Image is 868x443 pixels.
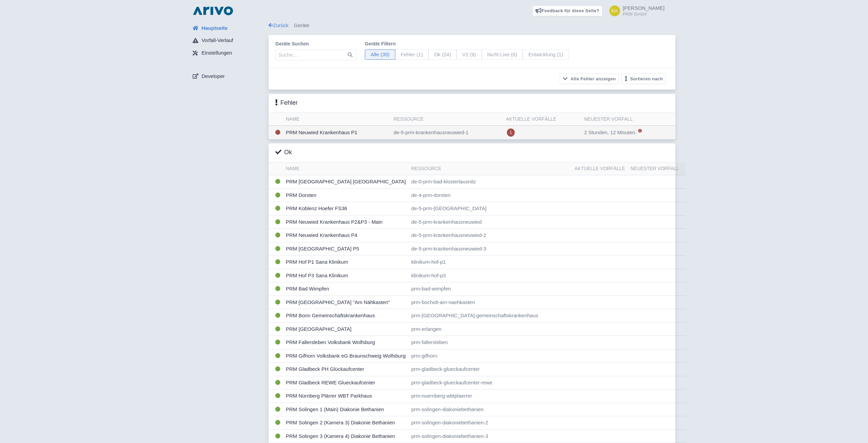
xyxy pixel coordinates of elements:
[409,242,572,256] td: de-5-prm-krankenhausneuwied-3
[283,229,409,242] td: PRM Neuwied Krankenhaus P4
[572,162,628,175] th: Aktuelle Vorfälle
[409,416,572,430] td: prm-solingen-diakoniebethanien-2
[628,162,686,175] th: Neuester Vorfall
[409,429,572,443] td: prm-solingen-diakoniebethanien-3
[584,129,635,135] span: 2 Stunden, 12 Minuten
[409,309,572,323] td: prm-[GEOGRAPHIC_DATA]-gemeinschaftskrankenhaus
[395,49,429,60] span: Fehler (1)
[409,376,572,389] td: prm-gladbeck-glueckaufcenter-rewe
[283,215,409,229] td: PRM Neuwied Krankenhaus P2&P3 - Main
[283,429,409,443] td: PRM Solingen 3 (Kamera 4) Diakonie Bethanien
[283,188,409,202] td: PRM Dorsten
[456,49,482,60] span: V2 (9)
[409,296,572,309] td: prm-bocholt-am-naehkasten
[283,296,409,309] td: PRM [GEOGRAPHIC_DATA] "Am Nähkasten"
[391,113,504,126] th: Ressource
[391,126,504,140] td: de-5-prm-krankenhausneuwied-1
[409,188,572,202] td: de-4-prm-dorsten
[283,175,409,189] td: PRM [GEOGRAPHIC_DATA] [GEOGRAPHIC_DATA]
[283,282,409,296] td: PRM Bad Wimpfen
[283,162,409,175] th: Name
[187,34,269,47] a: Vorfall-Verlauf
[201,49,232,57] span: Einstellungen
[201,37,233,44] span: Vorfall-Verlauf
[409,202,572,216] td: de-5-prm-[GEOGRAPHIC_DATA]
[409,389,572,403] td: prm-nuernberg-wbtplaerrer
[283,403,409,416] td: PRM Solingen 1 (Main) Diakonie Bethanien
[283,126,391,140] td: PRM Neuwied Krankenhaus P1
[409,336,572,349] td: prm-fallersleben
[283,349,409,363] td: PRM Gifhorn Volksbank eG Braunschweig Wolfsburg
[275,40,357,47] label: Geräte suchen
[283,416,409,430] td: PRM Solingen 2 (Kamera 3) Diakonie Bethanien
[605,5,665,16] a: [PERSON_NAME] PRM GmbH
[187,70,269,83] a: Developer
[283,242,409,256] td: PRM [GEOGRAPHIC_DATA] P5
[623,5,665,11] span: [PERSON_NAME]
[409,269,572,282] td: klinikum-hof-p3
[187,22,269,35] a: Hauptseite
[283,322,409,336] td: PRM [GEOGRAPHIC_DATA]
[560,74,619,84] button: Alle Fehler anzeigen
[428,49,457,60] span: Ok (24)
[522,49,569,60] span: Entwicklung (1)
[275,149,292,156] h3: Ok
[532,5,603,16] a: Feedback für diese Seite?
[201,24,228,32] span: Hauptseite
[283,363,409,376] td: PRM Gladbeck PH Glückaufcenter
[581,113,675,126] th: Neuester Vorfall
[365,49,395,60] span: Alle (35)
[283,256,409,269] td: PRM Hof P1 Sana Klinikum
[481,49,523,60] span: Nicht Live (0)
[269,22,289,28] a: Zurück
[409,363,572,376] td: prm-gladbeck-glueckaufcenter
[507,128,515,137] span: 1
[409,229,572,242] td: de-5-prm-krankenhausneuwied-2
[275,99,298,107] h3: Fehler
[409,215,572,229] td: de-5-prm-krankenhausneuwied
[283,269,409,282] td: PRM Hof P3 Sana Klinikum
[409,403,572,416] td: prm-solingen-diakoniebethanien
[623,12,665,16] small: PRM GmbH
[409,282,572,296] td: prm-bad-wimpfen
[269,22,675,29] div: Geräte
[365,40,569,47] label: Geräte filtern
[283,336,409,349] td: PRM Fallersleben Volksbank Wolfsburg
[409,162,572,175] th: Ressource
[283,113,391,126] th: Name
[622,74,666,84] button: Sortieren nach
[283,309,409,323] td: PRM Bonn Gemeinschaftskrankenhaus
[187,47,269,60] a: Einstellungen
[275,49,357,60] input: Suche…
[409,175,572,189] td: de-0-prm-bad-klosterlausnitz
[283,389,409,403] td: PRM Nürnberg Plärrer WBT Parkhaus
[283,202,409,216] td: PRM Koblenz Hoefer FS36
[283,376,409,389] td: PRM Gladbeck REWE Glueckaufcenter
[191,5,235,16] img: logo
[409,322,572,336] td: prm-erlangen
[409,256,572,269] td: klinikum-hof-p1
[503,113,581,126] th: Aktuelle Vorfälle
[201,73,224,80] span: Developer
[409,349,572,363] td: prm-gifhorn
